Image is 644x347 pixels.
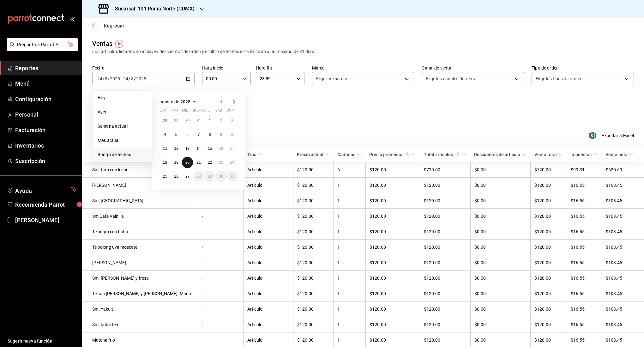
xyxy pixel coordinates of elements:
td: $120.00 [365,209,420,224]
abbr: 3 de agosto de 2025 [231,119,233,123]
span: - [121,76,122,81]
span: Precio actual [297,152,329,157]
button: 5 de agosto de 2025 [171,129,182,140]
td: Artículo [244,271,293,286]
span: Total artículos [424,152,466,157]
span: agosto de 2025 [159,99,190,104]
div: Cantidad [337,152,356,157]
span: Suscripción [15,157,77,165]
td: $120.00 [531,224,567,240]
abbr: 11 de agosto de 2025 [163,146,167,151]
span: Cantidad [337,152,361,157]
span: Impuestos [570,152,597,157]
span: Hoy [98,94,147,101]
span: Descuentos de artículo [474,152,526,157]
abbr: 31 de julio de 2025 [196,119,201,123]
abbr: 8 de agosto de 2025 [209,132,211,137]
td: $120.00 [293,178,334,193]
td: $120.00 [420,271,470,286]
td: $120.00 [293,224,334,240]
td: Artículo [244,255,293,271]
span: Ayuda [15,186,69,193]
abbr: 26 de agosto de 2025 [174,174,178,179]
button: 24 de agosto de 2025 [227,157,238,168]
td: $120.00 [293,193,334,209]
button: 28 de julio de 2025 [159,115,171,126]
td: $720.00 [531,162,567,178]
button: agosto de 2025 [159,98,198,106]
button: 13 de agosto de 2025 [182,143,193,154]
label: Tipo de orden [532,66,634,70]
button: 2 de agosto de 2025 [215,115,226,126]
td: 1 [334,178,365,193]
td: 1 [334,255,365,271]
td: Artículo [244,162,293,178]
input: ---- [136,76,147,81]
button: 31 de julio de 2025 [193,115,204,126]
td: $16.55 [567,193,602,209]
input: -- [131,76,134,81]
button: Tooltip marker [115,40,123,48]
td: $0.00 [470,255,531,271]
abbr: miércoles [182,108,188,115]
td: Artículo [244,240,293,255]
td: $103.45 [602,209,644,224]
button: 25 de agosto de 2025 [159,171,171,182]
td: $16.55 [567,240,602,255]
abbr: 13 de agosto de 2025 [185,146,190,151]
span: Semana actual [98,123,147,130]
span: Recomienda Parrot [15,200,77,209]
td: $0.00 [470,162,531,178]
abbr: 16 de agosto de 2025 [219,146,223,151]
div: Venta total [534,152,557,157]
button: 30 de agosto de 2025 [215,171,226,182]
td: $120.00 [531,240,567,255]
abbr: 14 de agosto de 2025 [196,146,201,151]
button: 17 de agosto de 2025 [227,143,238,154]
div: Precio actual [297,152,323,157]
input: -- [97,76,103,81]
td: - [198,301,244,317]
td: $120.00 [365,271,420,286]
button: 21 de agosto de 2025 [193,157,204,168]
td: Sm. taro con leche [82,162,198,178]
td: $0.00 [470,286,531,301]
abbr: domingo [227,108,235,115]
td: $120.00 [531,286,567,301]
td: Sm. boba tea [82,317,198,332]
td: 1 [334,240,365,255]
td: $120.00 [531,255,567,271]
button: 3 de agosto de 2025 [227,115,238,126]
abbr: 28 de agosto de 2025 [196,174,201,179]
button: 30 de julio de 2025 [182,115,193,126]
abbr: 30 de julio de 2025 [185,119,190,123]
td: $103.45 [602,286,644,301]
td: $0.00 [470,240,531,255]
span: Configuración [15,95,77,103]
input: -- [105,76,108,81]
abbr: 24 de agosto de 2025 [230,160,234,165]
td: $120.00 [420,224,470,240]
button: 20 de agosto de 2025 [182,157,193,168]
button: 11 de agosto de 2025 [159,143,171,154]
td: $120.00 [365,178,420,193]
abbr: 28 de julio de 2025 [163,119,167,123]
td: $0.00 [470,301,531,317]
td: $120.00 [420,209,470,224]
button: Regresar [92,23,124,29]
span: Rango de fechas [98,151,147,158]
abbr: 20 de agosto de 2025 [185,160,190,165]
td: Té oolong uva moscatel [82,240,198,255]
td: Sm. [PERSON_NAME] y fresa [82,271,198,286]
abbr: 18 de agosto de 2025 [163,160,167,165]
abbr: 4 de agosto de 2025 [164,132,166,137]
td: $120.00 [531,209,567,224]
abbr: 12 de agosto de 2025 [174,146,178,151]
td: $120.00 [293,286,334,301]
span: Menú [15,79,77,88]
td: Sm. Yakult [82,301,198,317]
td: $120.00 [365,193,420,209]
td: 1 [334,286,365,301]
td: $120.00 [420,255,470,271]
abbr: lunes [159,108,166,115]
